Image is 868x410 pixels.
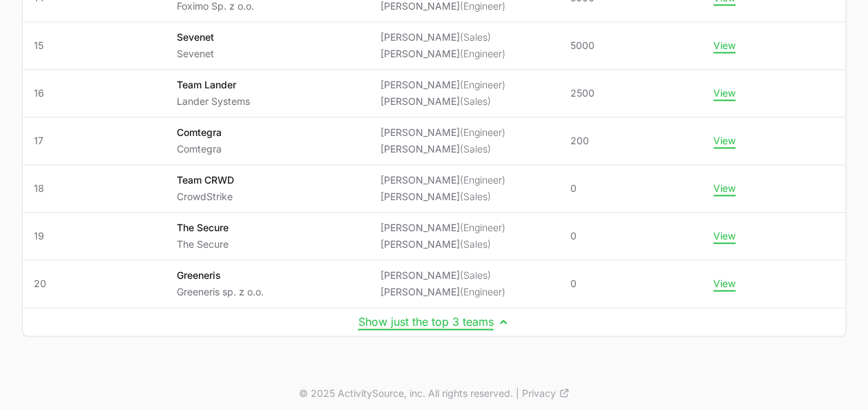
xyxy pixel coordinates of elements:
[177,78,250,92] p: Team Lander
[570,182,577,195] span: 0
[177,285,264,299] p: Greeneris sp. z o.o.
[460,126,505,138] span: (Engineer)
[460,286,505,297] span: (Engineer)
[460,269,491,281] span: (Sales)
[460,48,505,59] span: (Engineer)
[358,315,510,329] button: Show just the top 3 teams
[177,269,264,282] p: Greeneris
[570,86,595,100] span: 2500
[522,386,570,400] a: Privacy
[177,221,229,235] p: The Secure
[177,142,222,156] p: Comtegra
[380,47,505,61] li: [PERSON_NAME]
[34,229,155,243] span: 19
[380,95,505,108] li: [PERSON_NAME]
[380,285,505,299] li: [PERSON_NAME]
[713,277,735,290] button: View
[177,126,222,139] p: Comtegra
[570,277,577,291] span: 0
[460,191,491,202] span: (Sales)
[34,277,155,291] span: 20
[460,95,491,107] span: (Sales)
[460,222,505,233] span: (Engineer)
[380,126,505,139] li: [PERSON_NAME]
[380,237,505,251] li: [PERSON_NAME]
[380,142,505,156] li: [PERSON_NAME]
[177,190,234,204] p: CrowdStrike
[380,221,505,235] li: [PERSON_NAME]
[570,39,595,52] span: 5000
[34,134,155,148] span: 17
[570,134,589,148] span: 200
[299,386,513,400] p: © 2025 ActivitySource, inc. All rights reserved.
[713,135,735,147] button: View
[460,143,491,155] span: (Sales)
[177,95,250,108] p: Lander Systems
[713,230,735,242] button: View
[34,182,155,195] span: 18
[177,30,214,44] p: Sevenet
[516,386,519,400] span: |
[460,174,505,186] span: (Engineer)
[460,238,491,250] span: (Sales)
[177,47,214,61] p: Sevenet
[34,39,155,52] span: 15
[380,190,505,204] li: [PERSON_NAME]
[34,86,155,100] span: 16
[713,39,735,52] button: View
[380,78,505,92] li: [PERSON_NAME]
[380,173,505,187] li: [PERSON_NAME]
[570,229,577,243] span: 0
[713,87,735,99] button: View
[177,237,229,251] p: The Secure
[177,173,234,187] p: Team CRWD
[460,31,491,43] span: (Sales)
[380,269,505,282] li: [PERSON_NAME]
[460,79,505,90] span: (Engineer)
[380,30,505,44] li: [PERSON_NAME]
[713,182,735,195] button: View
